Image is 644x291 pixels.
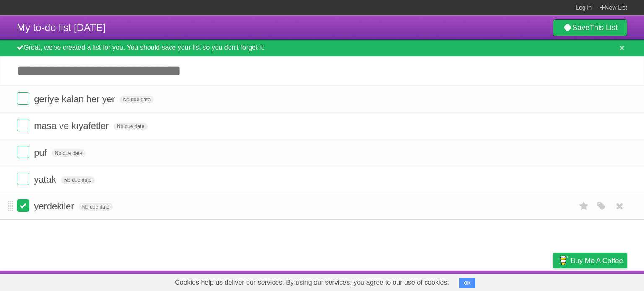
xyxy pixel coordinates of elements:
a: Developers [469,273,503,289]
label: Done [17,173,29,185]
button: OK [459,278,475,288]
span: Buy me a coffee [571,253,623,268]
a: Buy me a coffee [553,253,627,268]
a: About [441,273,459,289]
span: yerdekiler [34,201,76,211]
span: geriye kalan her yer [34,94,117,104]
span: No due date [52,149,86,157]
img: Buy me a coffee [557,253,569,268]
span: puf [34,147,49,158]
label: Done [17,199,29,212]
a: Suggest a feature [574,273,627,289]
label: Done [17,92,29,105]
label: Done [17,146,29,158]
span: No due date [79,203,113,211]
a: Terms [514,273,532,289]
span: No due date [61,176,95,184]
a: Privacy [542,273,564,289]
b: This List [589,23,618,32]
span: masa ve kıyafetler [34,121,111,131]
span: No due date [119,96,153,103]
span: No due date [114,123,148,130]
span: Cookies help us deliver our services. By using our services, you agree to our use of cookies. [166,274,457,291]
label: Done [17,119,29,131]
span: yatak [34,174,58,185]
label: Star task [576,199,592,213]
a: SaveThis List [553,19,627,36]
span: My to-do list [DATE] [17,22,106,33]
